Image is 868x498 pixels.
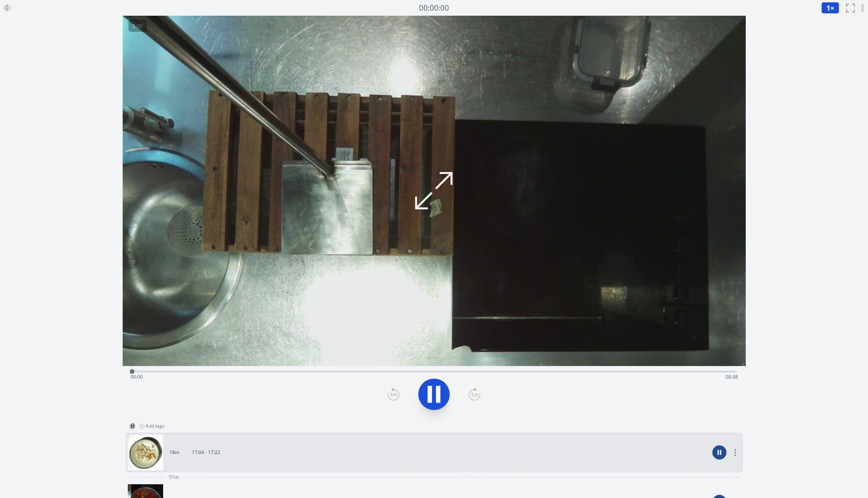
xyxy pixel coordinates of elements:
a: 00:00:00 [419,2,449,14]
p: 18m [169,449,179,456]
span: 00:38 [726,373,738,380]
button: 1× [821,2,839,14]
button: Add tags [136,420,168,432]
span: 51m [169,474,179,480]
span: Add tags [145,423,165,429]
span: 1 [826,3,830,13]
img: 250813160503_thumb.jpeg [128,435,163,470]
p: 17:04 - 17:22 [192,449,220,456]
